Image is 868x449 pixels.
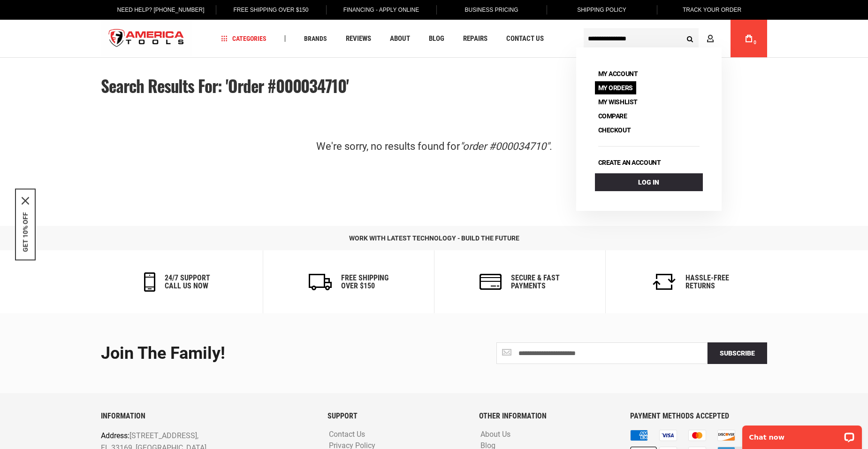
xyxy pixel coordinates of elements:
[479,412,616,420] h6: OTHER INFORMATION
[595,124,634,137] a: Checkout
[22,212,29,252] button: GET 10% OFF
[754,40,756,45] span: 0
[595,109,631,123] a: Compare
[304,35,327,42] span: Brands
[429,35,444,42] span: Blog
[386,32,414,45] a: About
[681,30,699,47] button: Search
[342,32,375,45] a: Reviews
[235,135,633,158] div: We're sorry, no results found for .
[595,173,703,191] a: Log In
[165,274,210,290] h6: 24/7 support call us now
[101,21,192,56] a: store logo
[341,274,388,290] h6: Free Shipping Over $150
[300,32,331,45] a: Brands
[327,430,367,439] a: Contact Us
[390,35,410,42] span: About
[595,81,636,94] a: My Orders
[506,35,544,42] span: Contact Us
[101,344,427,363] div: Join the Family!
[511,274,560,290] h6: secure & fast payments
[577,7,626,13] span: Shipping Policy
[595,156,664,169] a: Create an account
[22,197,29,205] button: Close
[685,274,729,290] h6: Hassle-Free Returns
[740,20,758,57] a: 0
[720,349,755,357] span: Subscribe
[217,32,271,45] a: Categories
[221,35,266,42] span: Categories
[346,35,371,42] span: Reviews
[595,95,641,108] a: My Wishlist
[478,430,513,439] a: About Us
[708,342,767,364] button: Subscribe
[425,32,449,45] a: Blog
[736,419,868,449] iframe: LiveChat chat widget
[327,412,464,420] h6: SUPPORT
[459,32,492,45] a: Repairs
[101,21,192,56] img: America Tools
[463,35,487,42] span: Repairs
[101,73,349,98] span: Search results for: 'Order #000034710'
[101,412,313,420] h6: INFORMATION
[630,412,767,420] h6: PAYMENT METHODS ACCEPTED
[101,431,129,440] span: Address:
[460,140,549,152] em: "order #000034710"
[22,197,29,205] svg: close icon
[595,67,641,80] a: My Account
[502,32,548,45] a: Contact Us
